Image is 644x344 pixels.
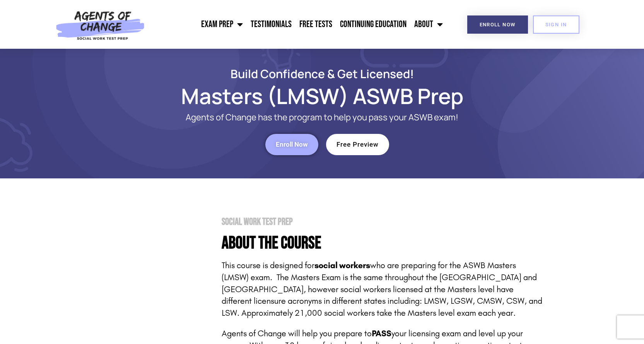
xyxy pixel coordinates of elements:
[222,260,543,319] p: This course is designed for who are preparing for the ASWB Masters (LMSW) exam. The Masters Exam ...
[337,141,379,148] span: Free Preview
[336,15,410,34] a: Continuing Education
[480,22,516,27] span: Enroll Now
[545,22,567,27] span: SIGN IN
[265,134,318,155] a: Enroll Now
[372,329,391,339] strong: PASS
[247,15,296,34] a: Testimonials
[410,15,447,34] a: About
[133,113,512,122] p: Agents of Change has the program to help you pass your ASWB exam!
[102,68,543,79] h2: Build Confidence & Get Licensed!
[102,87,543,105] h1: Masters (LMSW) ASWB Prep
[296,15,336,34] a: Free Tests
[149,15,447,34] nav: Menu
[222,234,543,252] h4: About the Course
[222,217,543,227] h2: Social Work Test Prep
[533,15,579,34] a: SIGN IN
[276,141,308,148] span: Enroll Now
[467,15,528,34] a: Enroll Now
[314,260,370,270] strong: social workers
[197,15,247,34] a: Exam Prep
[326,134,389,155] a: Free Preview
